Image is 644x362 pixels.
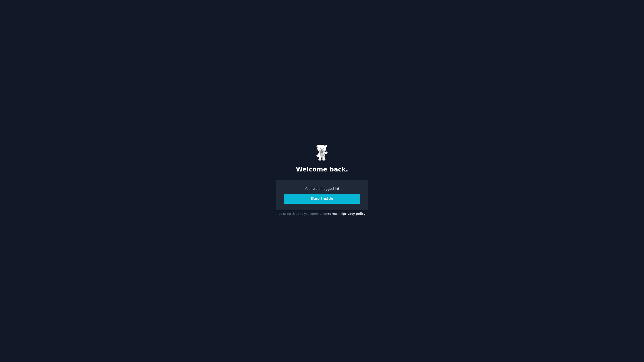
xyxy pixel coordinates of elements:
a: Step Inside [284,197,360,200]
a: terms [328,212,338,215]
div: By using this site you agree to our and [276,210,368,218]
div: You're still logged in! [284,186,360,191]
img: Gummy Bear [316,144,328,161]
button: Step Inside [284,194,360,204]
a: privacy policy [343,212,366,215]
h2: Welcome back. [276,166,368,173]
